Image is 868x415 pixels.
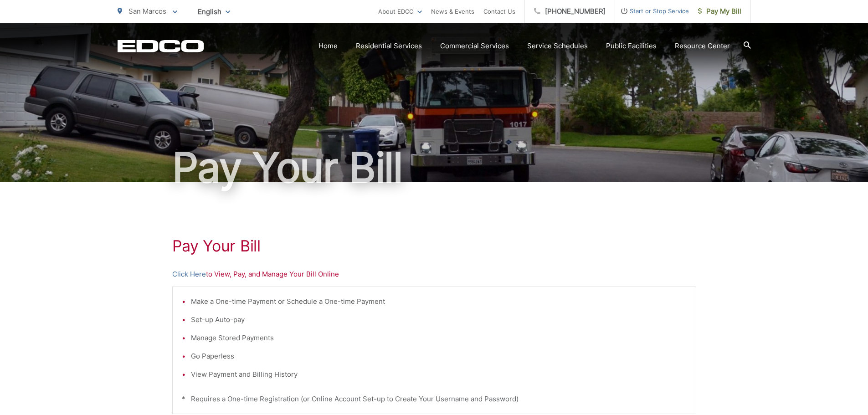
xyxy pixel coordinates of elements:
[191,351,687,362] li: Go Paperless
[172,269,206,280] a: Click Here
[182,394,687,405] p: * Requires a One-time Registration (or Online Account Set-up to Create Your Username and Password)
[675,41,730,51] a: Resource Center
[431,6,474,17] a: News & Events
[118,145,751,190] h1: Pay Your Bill
[483,6,515,17] a: Contact Us
[118,40,204,52] a: EDCD logo. Return to the homepage.
[191,314,687,325] li: Set-up Auto-pay
[356,41,422,51] a: Residential Services
[527,41,588,51] a: Service Schedules
[318,41,338,51] a: Home
[191,369,687,380] li: View Payment and Billing History
[172,237,696,255] h1: Pay Your Bill
[128,7,166,15] span: San Marcos
[698,6,741,17] span: Pay My Bill
[191,4,237,20] span: English
[440,41,509,51] a: Commercial Services
[191,333,687,343] li: Manage Stored Payments
[172,269,696,280] p: to View, Pay, and Manage Your Bill Online
[606,41,657,51] a: Public Facilities
[191,296,687,307] li: Make a One-time Payment or Schedule a One-time Payment
[378,6,422,17] a: About EDCO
